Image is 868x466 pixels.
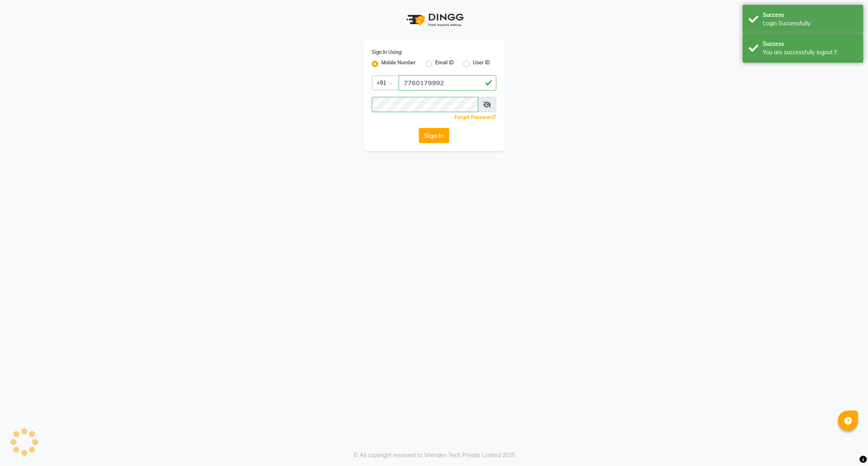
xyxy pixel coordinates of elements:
label: User ID [473,59,490,69]
label: Email ID [435,59,454,69]
label: Mobile Number [381,59,416,69]
div: Success [763,40,857,48]
input: Username [372,97,478,112]
div: Login Successfully. [763,19,857,28]
div: You are successfully logout !! [763,48,857,57]
button: Sign In [419,128,449,143]
img: logo1.svg [402,8,466,32]
input: Username [399,75,496,90]
div: Success [763,11,857,19]
label: Sign In Using: [372,49,402,56]
a: Forgot Password? [454,114,496,120]
iframe: chat widget [834,434,860,458]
